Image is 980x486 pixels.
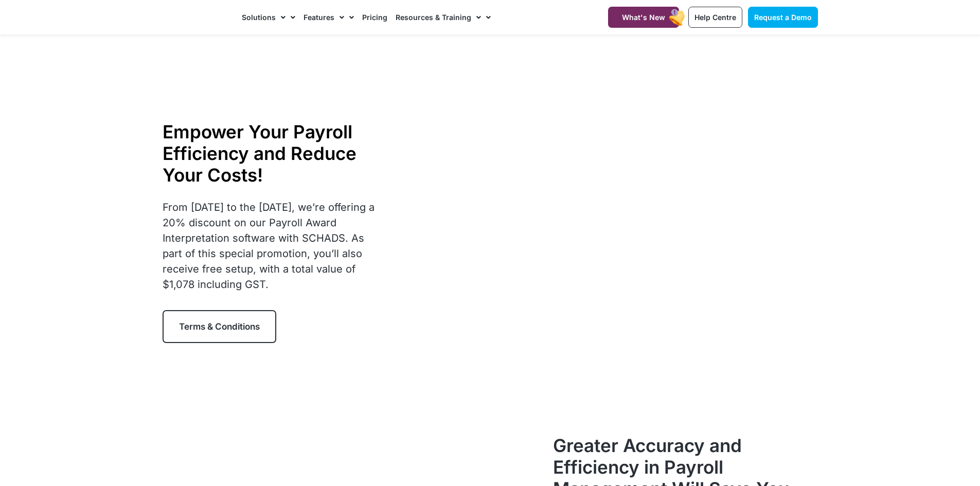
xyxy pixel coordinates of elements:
p: From [DATE] to the [DATE], we’re offering a 20% discount on our Payroll Award Interpretation soft... [163,200,385,292]
span: What's New [622,13,665,22]
img: CareMaster Logo [163,10,232,25]
h1: Empower Your Payroll Efficiency and Reduce Your Costs! [163,121,385,186]
span: Terms & Conditions [179,321,260,332]
a: Terms & Conditions [163,310,276,343]
span: Help Centre [694,13,736,22]
a: Request a Demo [748,7,818,28]
span: Request a Demo [754,13,812,22]
a: Help Centre [688,7,742,28]
a: What's New [608,7,679,28]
